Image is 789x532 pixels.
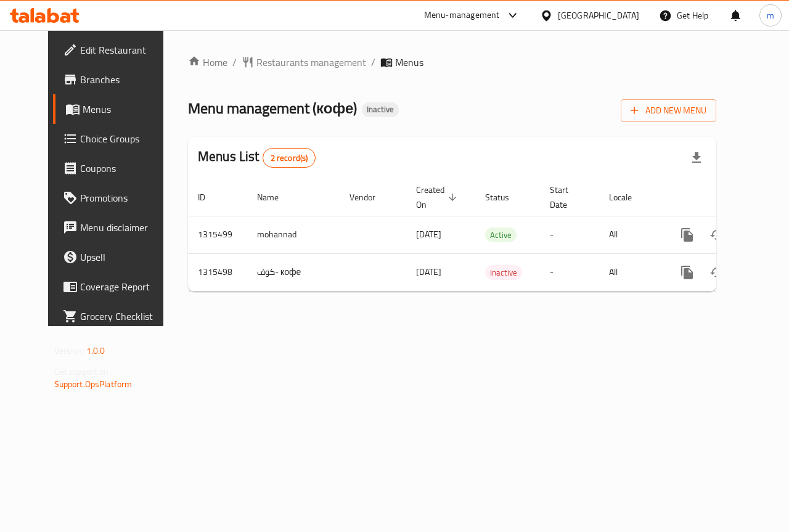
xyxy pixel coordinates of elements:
a: Menus [53,94,180,124]
span: Name [257,190,295,205]
span: Locale [609,190,648,205]
td: كوف- кофе [247,253,340,291]
a: Home [188,55,227,70]
div: Export file [682,143,711,173]
div: Total records count [263,148,316,168]
span: Active [485,228,517,242]
li: / [371,55,375,70]
span: Menus [83,102,170,117]
span: ID [198,190,221,205]
nav: breadcrumb [188,55,716,70]
a: Upsell [53,242,180,272]
li: / [232,55,237,70]
button: Change Status [702,258,732,287]
span: Edit Restaurant [80,43,170,57]
span: Version: [54,343,84,359]
div: [GEOGRAPHIC_DATA] [558,9,639,22]
a: Restaurants management [242,55,366,70]
button: Change Status [702,220,732,250]
span: Branches [80,72,170,87]
span: Grocery Checklist [80,309,170,324]
span: Upsell [80,250,170,264]
a: Menu disclaimer [53,213,180,242]
div: Active [485,227,517,242]
h2: Menus List [198,147,316,168]
td: All [599,253,663,291]
span: Status [485,190,525,205]
a: Grocery Checklist [53,301,180,331]
span: Menu management ( кофе ) [188,94,357,122]
a: Edit Restaurant [53,35,180,65]
span: Coupons [80,161,170,176]
span: Menu disclaimer [80,220,170,235]
td: 1315499 [188,216,247,253]
span: Add New Menu [631,103,706,118]
span: [DATE] [416,264,441,280]
span: Get support on: [54,364,111,380]
a: Promotions [53,183,180,213]
span: Vendor [350,190,391,205]
a: Coupons [53,153,180,183]
span: Restaurants management [256,55,366,70]
span: Promotions [80,190,170,205]
td: mohannad [247,216,340,253]
button: more [672,220,702,250]
span: m [767,9,774,22]
td: 1315498 [188,253,247,291]
div: Menu-management [424,8,500,23]
span: Choice Groups [80,131,170,146]
a: Branches [53,65,180,94]
a: Choice Groups [53,124,180,153]
span: Inactive [485,266,522,280]
a: Support.OpsPlatform [54,376,133,392]
a: Coverage Report [53,272,180,301]
span: Coverage Report [80,279,170,294]
span: [DATE] [416,226,441,242]
td: - [540,253,599,291]
div: Inactive [485,265,522,280]
td: All [599,216,663,253]
span: Created On [416,182,460,212]
div: Inactive [362,102,399,117]
span: 2 record(s) [263,152,316,164]
span: 1.0.0 [86,343,105,359]
button: Add New Menu [621,99,716,122]
span: Inactive [362,104,399,115]
span: Start Date [550,182,584,212]
span: Menus [395,55,423,70]
td: - [540,216,599,253]
button: more [672,258,702,287]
